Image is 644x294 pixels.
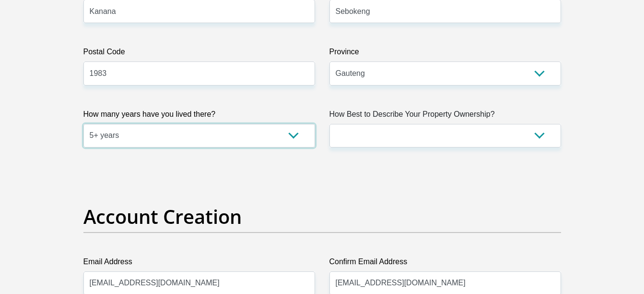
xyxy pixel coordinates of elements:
select: Please select a value [329,124,561,147]
label: How many years have you lived there? [83,109,315,124]
label: Confirm Email Address [329,256,561,271]
label: Postal Code [83,46,315,61]
select: Please Select a Province [329,61,561,85]
h2: Account Creation [83,205,561,228]
select: Please select a value [83,124,315,147]
label: How Best to Describe Your Property Ownership? [329,109,561,124]
input: Postal Code [83,61,315,85]
label: Province [329,46,561,61]
label: Email Address [83,256,315,271]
